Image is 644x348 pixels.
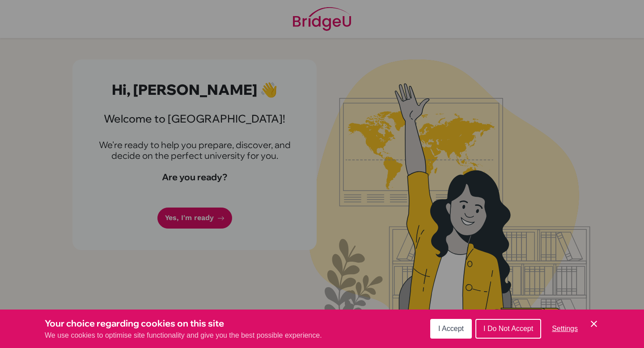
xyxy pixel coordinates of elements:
h3: Your choice regarding cookies on this site [45,317,322,330]
button: Save and close [589,318,599,329]
span: I Accept [438,325,464,332]
span: Settings [552,325,578,332]
button: Settings [545,320,585,338]
p: We use cookies to optimise site functionality and give you the best possible experience. [45,330,322,341]
span: I Do Not Accept [483,325,533,332]
button: I Accept [430,319,472,339]
button: I Do Not Accept [475,319,541,339]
